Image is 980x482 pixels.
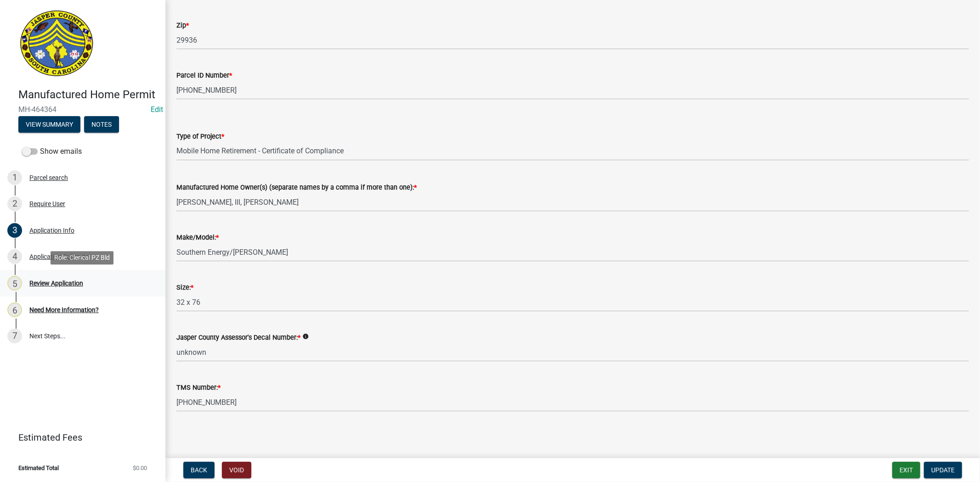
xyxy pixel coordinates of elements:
[18,10,95,78] img: Jasper County, South Carolina
[931,466,955,474] span: Update
[29,280,83,286] div: Review Application
[183,462,215,478] button: Back
[7,223,22,238] div: 3
[84,121,119,129] wm-modal-confirm: Notes
[176,22,189,29] label: Zip
[7,276,22,291] div: 5
[7,249,22,264] div: 4
[176,235,219,241] label: Make/Model:
[176,73,232,79] label: Parcel ID Number
[18,465,59,471] span: Estimated Total
[176,285,193,291] label: Size:
[7,428,151,447] a: Estimated Fees
[176,385,221,391] label: TMS Number:
[151,105,163,114] a: Edit
[18,105,147,114] span: MH-464364
[84,116,119,133] button: Notes
[151,105,163,114] wm-modal-confirm: Edit Application Number
[29,253,91,260] div: Application Submittal
[7,329,22,343] div: 7
[29,174,68,181] div: Parcel search
[222,462,251,478] button: Void
[29,227,74,234] div: Application Info
[133,465,147,471] span: $0.00
[7,170,22,185] div: 1
[18,121,80,129] wm-modal-confirm: Summary
[29,307,99,313] div: Need More Information?
[302,333,309,340] i: info
[176,134,224,140] label: Type of Project
[892,462,920,478] button: Exit
[29,201,65,207] div: Require User
[51,251,113,264] div: Role: Clerical PZ Bld
[176,335,300,341] label: Jasper County Assessor's Decal Number:
[924,462,962,478] button: Update
[7,196,22,211] div: 2
[18,88,158,101] h4: Manufactured Home Permit
[191,466,207,474] span: Back
[176,185,417,191] label: Manufactured Home Owner(s) (separate names by a comma if more than one):
[22,146,82,157] label: Show emails
[18,116,80,133] button: View Summary
[7,303,22,317] div: 6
